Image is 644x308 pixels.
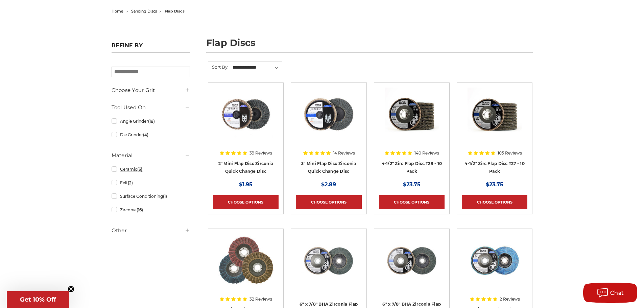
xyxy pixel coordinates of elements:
span: (18) [148,119,155,124]
label: Sort By: [208,62,229,72]
img: Black Hawk Abrasives 2-inch Zirconia Flap Disc with 60 Grit Zirconia for Smooth Finishing [219,88,273,142]
a: Black Hawk 4-1/2" x 7/8" Flap Disc Type 27 - 10 Pack [462,88,527,153]
a: 4-1/2" Zirc Flap Disc T29 - 10 Pack [382,161,442,174]
a: 4-inch BHA Zirconia flap disc with 40 grit designed for aggressive metal sanding and grinding [462,234,527,299]
span: (4) [143,132,148,137]
a: Angle Grinder [112,115,190,127]
a: Felt [112,177,190,189]
span: 14 Reviews [333,151,355,155]
img: Black Hawk 4-1/2" x 7/8" Flap Disc Type 27 - 10 Pack [468,88,522,142]
select: Sort By: [232,63,282,73]
span: $23.75 [403,181,421,188]
img: Black Hawk 6 inch T29 coarse flap discs, 36 grit for efficient material removal [302,234,356,288]
span: (16) [137,207,143,212]
a: Scotch brite flap discs [213,234,279,299]
img: Coarse 36 grit BHA Zirconia flap disc, 6-inch, flat T27 for aggressive material removal [385,234,439,288]
span: $23.75 [486,181,503,188]
img: BHA 3" Quick Change 60 Grit Flap Disc for Fine Grinding and Finishing [302,88,356,142]
span: (2) [128,180,133,185]
h5: Tool Used On [112,103,190,112]
h1: flap discs [206,38,533,53]
span: 39 Reviews [249,151,272,155]
a: Ceramic [112,163,190,175]
span: 140 Reviews [414,151,439,155]
a: Die Grinder [112,129,190,141]
a: Black Hawk 6 inch T29 coarse flap discs, 36 grit for efficient material removal [296,234,361,299]
div: Get 10% OffClose teaser [7,291,69,308]
span: 2 Reviews [500,297,520,301]
span: Chat [610,290,624,296]
a: Coarse 36 grit BHA Zirconia flap disc, 6-inch, flat T27 for aggressive material removal [379,234,445,299]
a: Zirconia [112,204,190,216]
button: Chat [583,283,637,303]
a: Black Hawk Abrasives 2-inch Zirconia Flap Disc with 60 Grit Zirconia for Smooth Finishing [213,88,279,153]
a: sanding discs [131,9,157,14]
h5: Material [112,151,190,160]
a: 4-1/2" Zirc Flap Disc T27 - 10 Pack [464,161,525,174]
a: 2" Mini Flap Disc Zirconia Quick Change Disc [218,161,273,174]
span: (3) [137,167,142,172]
a: BHA 3" Quick Change 60 Grit Flap Disc for Fine Grinding and Finishing [296,88,361,153]
span: $1.95 [239,181,253,188]
span: 105 Reviews [498,151,522,155]
img: 4-inch BHA Zirconia flap disc with 40 grit designed for aggressive metal sanding and grinding [468,234,522,288]
img: Scotch brite flap discs [218,234,273,288]
span: 32 Reviews [249,297,272,301]
span: flap discs [165,9,185,14]
a: Surface Conditioning [112,190,190,202]
img: 4.5" Black Hawk Zirconia Flap Disc 10 Pack [385,88,439,142]
h5: Other [112,227,190,235]
h5: Refine by [112,42,190,53]
span: (1) [163,194,167,199]
a: 3" Mini Flap Disc Zirconia Quick Change Disc [301,161,356,174]
span: $2.89 [321,181,336,188]
a: home [112,9,123,14]
button: Close teaser [68,286,74,292]
a: Choose Options [379,195,445,209]
a: 4.5" Black Hawk Zirconia Flap Disc 10 Pack [379,88,445,153]
a: Choose Options [462,195,527,209]
a: Choose Options [213,195,279,209]
h5: Choose Your Grit [112,86,190,94]
a: Choose Options [296,195,361,209]
span: Get 10% Off [20,296,56,303]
